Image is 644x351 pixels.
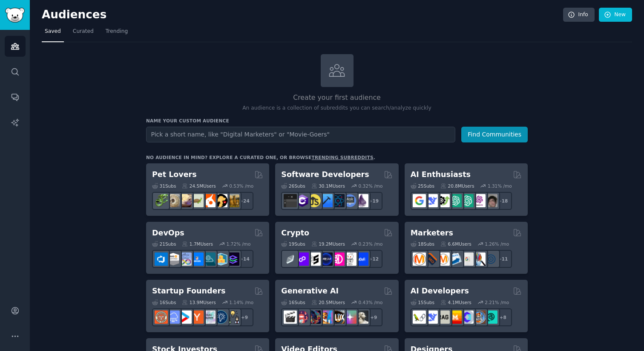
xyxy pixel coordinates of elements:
[359,241,383,247] div: 0.23 % /mo
[182,241,213,247] div: 1.7M Users
[152,286,225,296] h2: Startup Founders
[236,192,253,210] div: + 24
[359,183,383,189] div: 0.32 % /mo
[190,252,204,266] img: DevOpsLinks
[182,183,216,189] div: 24.5M Users
[152,183,176,189] div: 31 Sub s
[319,310,333,324] img: sdforall
[146,93,528,103] h2: Create your first audience
[484,310,497,324] img: AIDevelopersSociety
[425,194,438,207] img: DeepSeek
[440,299,471,305] div: 4.1M Users
[411,228,453,238] h2: Marketers
[355,194,368,207] img: elixir
[484,252,497,266] img: OnlineMarketing
[413,310,426,324] img: LangChain
[472,194,486,207] img: OpenAIDev
[365,308,382,326] div: + 9
[202,194,216,207] img: cockatiel
[331,194,345,207] img: reactnative
[182,299,216,305] div: 13.9M Users
[202,252,216,266] img: platformengineering
[448,310,462,324] img: MistralAI
[42,25,64,42] a: Saved
[485,241,509,247] div: 1.26 % /mo
[460,310,474,324] img: OpenSourceAI
[229,299,253,305] div: 1.14 % /mo
[448,252,462,266] img: Emailmarketing
[103,25,131,42] a: Trending
[227,241,251,247] div: 1.72 % /mo
[425,252,438,266] img: bigseo
[281,228,309,238] h2: Crypto
[411,241,434,247] div: 18 Sub s
[460,252,474,266] img: googleads
[155,194,168,207] img: herpetology
[319,252,333,266] img: web3
[281,241,305,247] div: 19 Sub s
[599,8,632,22] a: New
[190,194,204,207] img: turtle
[311,299,345,305] div: 20.5M Users
[214,252,227,266] img: aws_cdk
[106,28,128,35] span: Trending
[284,310,297,324] img: aivideo
[5,8,25,23] img: GummySearch logo
[331,252,345,266] img: defiblockchain
[308,310,321,324] img: deepdream
[485,299,509,305] div: 2.21 % /mo
[178,194,192,207] img: leopardgeckos
[155,310,168,324] img: EntrepreneurRideAlong
[311,241,345,247] div: 19.2M Users
[413,252,426,266] img: content_marketing
[448,194,462,207] img: chatgpt_promptDesign
[365,192,382,210] div: + 19
[359,299,383,305] div: 0.43 % /mo
[494,192,512,210] div: + 18
[284,194,297,207] img: software
[494,250,512,268] div: + 11
[281,299,305,305] div: 16 Sub s
[146,118,528,124] h3: Name your custom audience
[236,250,253,268] div: + 14
[152,241,176,247] div: 21 Sub s
[226,194,239,207] img: dogbreed
[281,286,339,296] h2: Generative AI
[411,286,469,296] h2: AI Developers
[437,252,450,266] img: AskMarketing
[73,28,94,35] span: Curated
[178,310,192,324] img: startup
[146,104,528,112] p: An audience is a collection of subreddits you can search/analyze quickly
[190,310,204,324] img: ycombinator
[484,194,497,207] img: ArtificalIntelligence
[437,310,450,324] img: Rag
[281,169,369,180] h2: Software Developers
[343,252,356,266] img: CryptoNews
[308,252,321,266] img: ethstaker
[167,194,180,207] img: ballpython
[413,194,426,207] img: GoogleGeminiAI
[311,155,373,160] a: trending subreddits
[296,310,309,324] img: dalle2
[152,228,184,238] h2: DevOps
[236,308,253,326] div: + 9
[152,299,176,305] div: 16 Sub s
[70,25,97,42] a: Curated
[45,28,61,35] span: Saved
[494,308,512,326] div: + 8
[229,183,253,189] div: 0.53 % /mo
[296,252,309,266] img: 0xPolygon
[425,310,438,324] img: DeepSeek
[167,252,180,266] img: AWS_Certified_Experts
[365,250,382,268] div: + 12
[437,194,450,207] img: AItoolsCatalog
[411,299,434,305] div: 15 Sub s
[563,8,595,22] a: Info
[167,310,180,324] img: SaaS
[343,310,356,324] img: starryai
[146,154,375,160] div: No audience in mind? Explore a curated one, or browse .
[472,310,486,324] img: llmops
[284,252,297,266] img: ethfinance
[214,194,227,207] img: PetAdvice
[226,310,239,324] img: growmybusiness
